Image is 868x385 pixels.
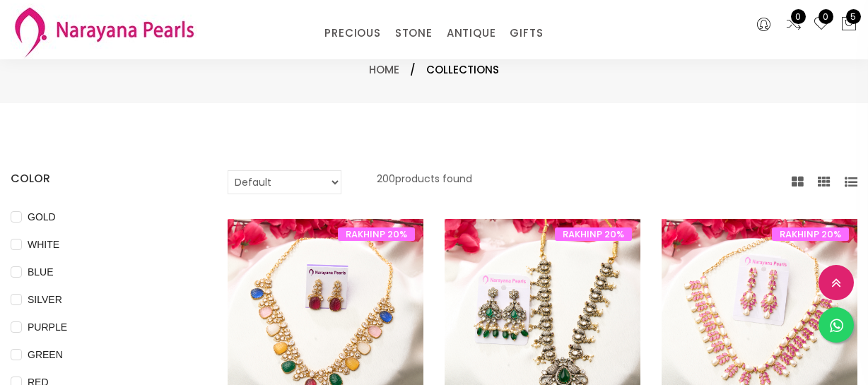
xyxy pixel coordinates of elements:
[22,237,65,252] span: WHITE
[338,227,415,241] span: RAKHINP 20%
[377,170,472,194] p: 200 products found
[22,209,61,225] span: GOLD
[819,9,833,24] span: 0
[22,292,68,307] span: SILVER
[447,23,496,44] a: ANTIQUE
[426,61,499,78] span: Collections
[813,16,830,34] a: 0
[791,9,806,24] span: 0
[22,319,73,335] span: PURPLE
[11,170,185,187] h4: COLOR
[840,16,857,34] button: 5
[324,23,380,44] a: PRECIOUS
[410,61,416,78] span: /
[510,23,543,44] a: GIFTS
[846,9,861,24] span: 5
[772,227,849,241] span: RAKHINP 20%
[395,23,433,44] a: STONE
[555,227,632,241] span: RAKHINP 20%
[369,62,399,77] a: Home
[22,347,69,362] span: GREEN
[785,16,802,34] a: 0
[22,264,59,280] span: BLUE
